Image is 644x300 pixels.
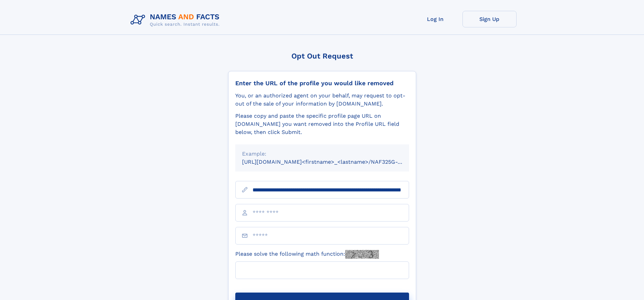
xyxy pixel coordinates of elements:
[235,112,409,136] div: Please copy and paste the specific profile page URL on [DOMAIN_NAME] you want removed into the Pr...
[242,150,402,158] div: Example:
[235,250,379,259] label: Please solve the following math function:
[235,92,409,108] div: You, or an authorized agent on your behalf, may request to opt-out of the sale of your informatio...
[128,11,225,29] img: Logo Names and Facts
[242,159,422,165] small: [URL][DOMAIN_NAME]<firstname>_<lastname>/NAF325G-xxxxxxxx
[228,52,416,60] div: Opt Out Request
[235,79,409,87] div: Enter the URL of the profile you would like removed
[408,11,462,27] a: Log In
[462,11,517,27] a: Sign Up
